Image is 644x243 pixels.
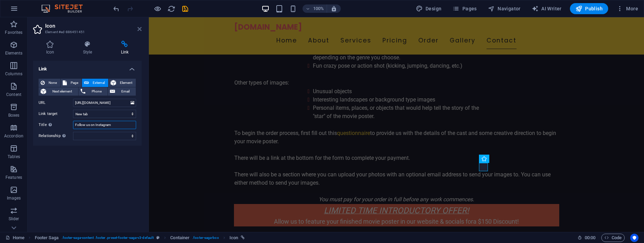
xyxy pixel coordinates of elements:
button: External [82,79,108,87]
button: save [181,4,189,13]
button: undo [112,4,120,13]
a: Click to cancel selection. Double-click to open Pages [6,234,24,242]
p: Content [6,92,21,97]
input: URL... [73,99,136,107]
input: Title [73,121,136,129]
label: Title [39,121,73,129]
button: Next element [39,87,78,96]
p: Favorites [5,30,22,35]
span: Click to select. Double-click to edit [229,234,238,242]
button: Click here to leave preview mode and continue editing [153,4,162,13]
span: Navigator [488,5,521,12]
div: Design (Ctrl+Alt+Y) [413,3,444,14]
span: Phone [88,87,106,96]
h4: Style [70,41,108,55]
span: Click to select. Double-click to edit [170,234,190,242]
i: This element is linked [241,236,245,240]
span: : [590,235,591,240]
span: Email [117,87,134,96]
span: External [91,79,106,87]
p: Elements [5,50,23,56]
i: Save (Ctrl+S) [181,5,189,13]
button: Usercentrics [630,234,638,242]
span: Click to select. Double-click to edit [35,234,59,242]
p: Boxes [8,113,20,118]
span: Publish [575,5,603,12]
i: Undo: Change link (Ctrl+Z) [112,5,120,13]
span: None [47,79,58,87]
h4: Icon [33,41,70,55]
h6: 100% [313,4,324,13]
h6: Session time [577,234,596,242]
button: Phone [79,87,108,96]
span: Page [69,79,80,87]
span: More [616,5,638,12]
nav: breadcrumb [35,234,245,242]
i: Reload page [167,5,175,13]
h3: Element #ed-886451451 [45,29,128,35]
button: Navigator [485,3,523,14]
span: AI Writer [532,5,562,12]
h2: Icon [45,23,142,29]
button: Element [109,79,136,87]
p: Slider [9,216,19,222]
span: . footer-saga-box [192,234,219,242]
button: Page [61,79,82,87]
p: Accordion [4,133,23,139]
h4: Link [108,41,142,55]
label: Link target [39,110,73,118]
span: Code [604,234,622,242]
button: Design [413,3,444,14]
span: Element [118,79,134,87]
p: Images [7,195,21,201]
button: More [614,3,641,14]
button: Publish [570,3,608,14]
span: Next element [48,87,76,96]
button: Email [108,87,136,96]
img: Editor Logo [40,4,91,13]
i: This element is a customizable preset [156,236,160,240]
label: URL [39,99,73,107]
button: Pages [450,3,479,14]
label: Relationship [39,132,73,140]
button: 100% [303,4,327,13]
button: Code [601,234,625,242]
h4: Link [33,61,142,73]
i: On resize automatically adjust zoom level to fit chosen device. [331,6,337,12]
span: 00 00 [585,234,595,242]
p: Columns [5,71,22,77]
button: AI Writer [529,3,564,14]
button: reload [167,4,175,13]
span: Design [416,5,442,12]
p: Tables [8,154,20,159]
button: None [39,79,60,87]
span: . footer-saga-content .footer .preset-footer-saga-v3-default [62,234,154,242]
p: Features [6,175,22,180]
span: Pages [452,5,477,12]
